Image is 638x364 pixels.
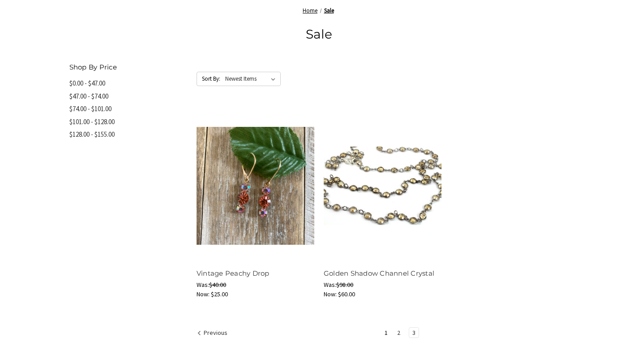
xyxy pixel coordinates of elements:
a: Page 1 of 3 [381,328,391,338]
a: Vintage Peachy Drop [197,108,314,264]
a: Golden Shadow Channel Crystal [324,269,434,277]
a: $128.00 - $155.00 [69,128,187,141]
a: Page 2 of 3 [394,328,403,338]
a: Vintage Peachy Drop [197,269,270,277]
a: $0.00 - $47.00 [69,77,187,90]
img: Vintage Peachy Drop [197,127,314,245]
span: $60.00 [338,290,355,298]
a: $47.00 - $74.00 [69,90,187,103]
img: Golden Shadow Channel Crystal [324,147,441,225]
a: Previous [197,328,231,339]
div: Was: [197,280,314,290]
span: Now: [197,290,210,298]
a: $101.00 - $128.00 [69,116,187,129]
span: $40.00 [209,281,226,289]
span: $25.00 [211,290,228,298]
span: Now: [324,290,337,298]
a: Golden Shadow Channel Crystal [324,108,441,264]
div: Was: [324,280,441,290]
nav: Breadcrumb [69,6,569,15]
h5: Shop By Price [69,62,187,73]
a: Page 3 of 3 [409,328,419,338]
a: $74.00 - $101.00 [69,103,187,116]
a: Sale [324,7,334,14]
span: $98.00 [336,281,353,289]
a: Home [303,7,317,14]
nav: pagination [197,327,569,340]
h1: Sale [69,25,569,43]
label: Sort By: [197,72,220,86]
